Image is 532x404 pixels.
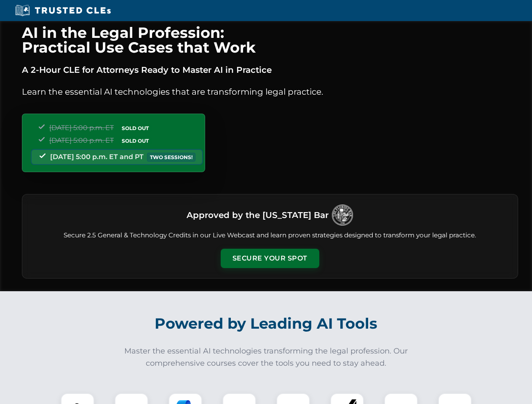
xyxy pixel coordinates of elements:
span: [DATE] 5:00 p.m. ET [49,136,114,144]
img: Logo [332,205,353,226]
p: Secure 2.5 General & Technology Credits in our Live Webcast and learn proven strategies designed ... [32,231,508,240]
button: Secure Your Spot [221,249,319,268]
span: SOLD OUT [119,124,152,133]
span: [DATE] 5:00 p.m. ET [49,124,114,132]
h2: Powered by Leading AI Tools [33,309,500,338]
img: Trusted CLEs [13,4,113,17]
h1: AI in the Legal Profession: Practical Use Cases that Work [22,25,518,55]
p: A 2-Hour CLE for Attorneys Ready to Master AI in Practice [22,63,518,77]
p: Learn the essential AI technologies that are transforming legal practice. [22,85,518,98]
h3: Approved by the [US_STATE] Bar [187,207,329,223]
span: SOLD OUT [119,136,152,145]
p: Master the essential AI technologies transforming the legal profession. Our comprehensive courses... [119,345,414,369]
